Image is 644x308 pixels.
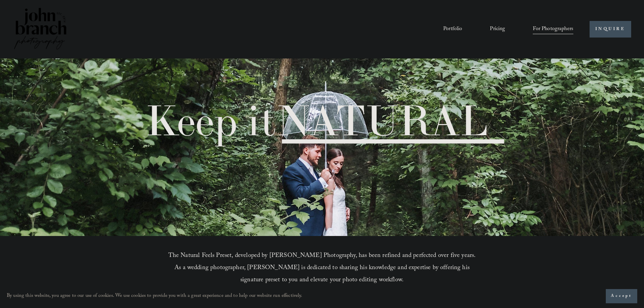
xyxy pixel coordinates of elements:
p: By using this website, you agree to our use of cookies. We use cookies to provide you with a grea... [7,291,303,301]
a: Portfolio [443,23,462,35]
span: For Photographers [533,24,573,34]
span: The Natural Feels Preset, developed by [PERSON_NAME] Photography, has been refined and perfected ... [168,251,478,286]
span: Accept [611,293,632,300]
a: INQUIRE [590,21,631,38]
button: Accept [606,289,637,303]
a: folder dropdown [533,23,573,35]
h1: Keep it [145,99,488,142]
a: Pricing [490,23,505,35]
span: NATURAL [276,94,488,147]
img: John Branch IV Photography [13,6,68,52]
